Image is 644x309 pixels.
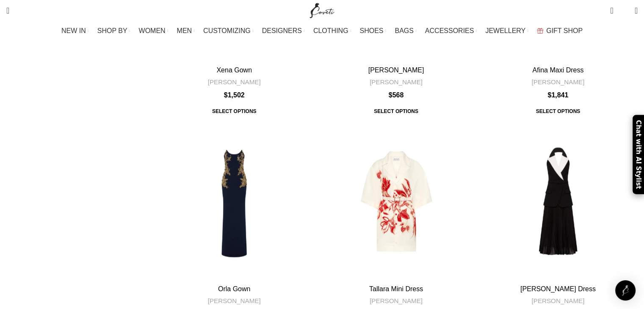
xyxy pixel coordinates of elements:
[359,22,386,39] a: SHOES
[615,280,636,301] div: Open Intercom Messenger
[216,66,252,74] a: Xena Gown
[206,104,263,119] span: Select options
[485,27,525,35] span: JEWELLERY
[547,91,551,99] span: $
[520,285,596,292] a: [PERSON_NAME] Dress
[425,27,474,35] span: ACCESSORIES
[139,22,169,39] a: WOMEN
[425,22,477,39] a: ACCESSORIES
[611,4,617,11] span: 0
[368,104,424,119] span: Select options
[97,22,130,39] a: SHOP BY
[530,104,586,119] span: Select options
[622,8,628,15] span: 0
[313,22,351,39] a: CLOTHING
[537,28,543,33] img: GiftBag
[2,22,642,39] div: Main navigation
[532,66,583,74] a: Afina Maxi Dress
[389,91,392,99] span: $
[537,22,583,39] a: GIFT SHOP
[359,27,383,35] span: SHOES
[368,66,424,74] a: [PERSON_NAME]
[389,91,404,99] bdi: 568
[316,121,475,281] a: Tallara Mini Dress
[2,2,14,19] a: Search
[208,296,261,305] a: [PERSON_NAME]
[370,77,423,86] a: [PERSON_NAME]
[203,22,254,39] a: CUSTOMIZING
[177,22,195,39] a: MEN
[224,91,228,99] span: $
[531,296,584,305] a: [PERSON_NAME]
[155,121,314,281] a: Orla Gown
[262,27,302,35] span: DESIGNERS
[530,104,586,119] a: Select options for “Afina Maxi Dress”
[139,27,166,35] span: WOMEN
[313,27,348,35] span: CLOTHING
[262,22,305,39] a: DESIGNERS
[224,91,245,99] bdi: 1,502
[370,296,423,305] a: [PERSON_NAME]
[395,27,413,35] span: BAGS
[547,91,568,99] bdi: 1,841
[177,27,192,35] span: MEN
[606,2,617,19] a: 0
[206,104,263,119] a: Select options for “Xena Gown”
[208,77,261,86] a: [PERSON_NAME]
[531,77,584,86] a: [PERSON_NAME]
[368,104,424,119] a: Select options for “Andy Short”
[61,22,89,39] a: NEW IN
[308,6,336,14] a: Site logo
[485,22,528,39] a: JEWELLERY
[546,27,583,35] span: GIFT SHOP
[478,121,638,281] a: Emma Midi Dress
[61,27,86,35] span: NEW IN
[620,2,628,19] div: My Wishlist
[203,27,251,35] span: CUSTOMIZING
[395,22,416,39] a: BAGS
[369,285,423,292] a: Tallara Mini Dress
[97,27,127,35] span: SHOP BY
[218,285,250,292] a: Orla Gown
